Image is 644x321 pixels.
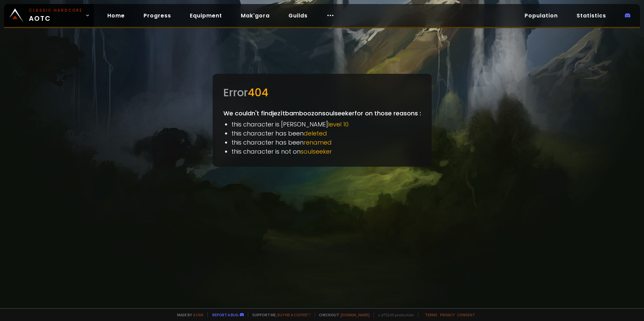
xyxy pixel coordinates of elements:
[193,312,203,317] a: a fan
[138,9,176,22] a: Progress
[213,74,432,167] div: We couldn't find jezítbambooz on soulseeker for on those reasons :
[184,9,227,22] a: Equipment
[519,9,563,22] a: Population
[304,129,327,138] span: deleted
[315,312,370,317] span: Checkout
[457,312,475,317] a: Consent
[248,312,311,317] span: Support me,
[231,129,421,138] li: this character has been
[223,85,421,101] div: Error
[571,9,611,22] a: Statistics
[212,312,238,317] a: Report a bug
[440,312,454,317] a: Privacy
[173,312,203,317] span: Made by
[301,147,332,156] span: soulseeker
[29,7,83,23] span: AOTC
[425,312,437,317] a: Terms
[29,7,83,13] small: Classic Hardcore
[374,312,414,317] span: v. d752d5 - production
[231,138,421,147] li: this character has been
[340,312,370,317] a: [DOMAIN_NAME]
[231,147,421,156] li: this character is not on
[102,9,130,22] a: Home
[231,120,421,129] li: this character is [PERSON_NAME]
[235,9,275,22] a: Mak'gora
[248,85,268,100] span: 404
[277,312,311,317] a: Buy me a coffee
[304,138,332,147] span: renamed
[328,120,348,128] span: level 10
[283,9,313,22] a: Guilds
[4,4,94,27] a: Classic HardcoreAOTC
